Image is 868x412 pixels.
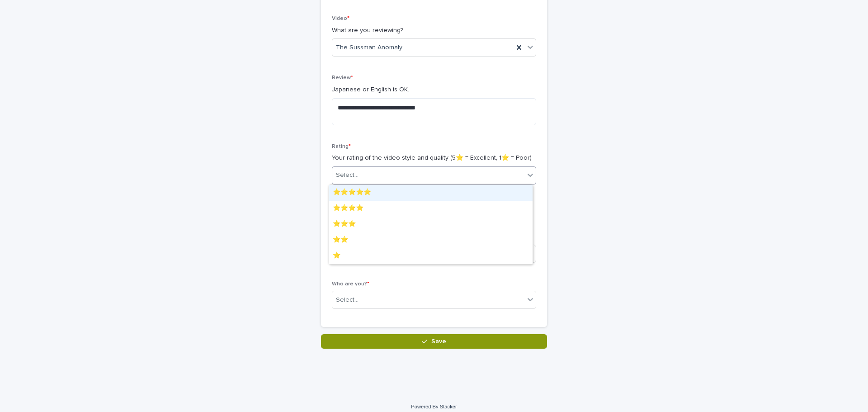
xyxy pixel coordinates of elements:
span: Review [332,75,353,81]
div: ⭐️⭐️⭐️⭐️ [329,201,533,217]
p: Your rating of the video style and quality (5⭐️ = Excellent, 1⭐️ = Poor) [332,153,536,163]
div: ⭐️⭐️⭐️⭐️⭐️ [329,185,533,201]
span: Save [431,338,446,345]
div: Select... [336,170,359,180]
button: Save [321,334,547,349]
div: ⭐️⭐️ [329,232,533,248]
div: Select... [336,295,359,305]
p: What are you reviewing? [332,26,536,35]
span: Rating [332,144,351,149]
span: Video [332,16,349,21]
p: Japanese or English is OK. [332,85,536,95]
div: ⭐️⭐️⭐️ [329,217,533,232]
div: ⭐️ [329,248,533,264]
span: The Sussman Anomaly [336,43,402,52]
a: Powered By Stacker [411,404,457,409]
span: Who are you? [332,281,369,287]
